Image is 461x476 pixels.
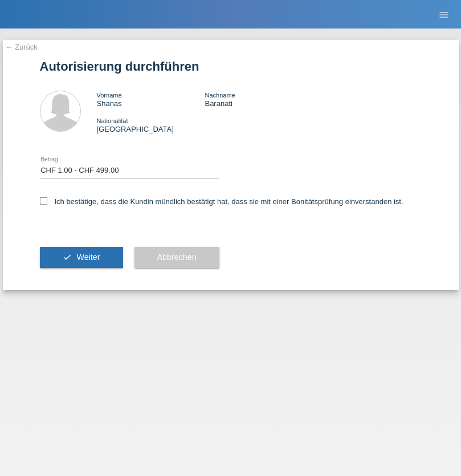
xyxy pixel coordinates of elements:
[157,253,197,262] span: Abbrechen
[205,91,313,108] div: Baranati
[6,43,38,51] a: ← Zurück
[40,247,123,268] button: check Weiter
[97,91,205,108] div: Shanas
[97,116,205,133] div: [GEOGRAPHIC_DATA]
[205,92,235,99] span: Nachname
[63,253,72,262] i: check
[76,253,100,262] span: Weiter
[433,11,455,18] a: menu
[97,92,122,99] span: Vorname
[97,117,128,124] span: Nationalität
[134,247,219,268] button: Abbrechen
[438,9,450,21] i: menu
[40,197,403,206] label: Ich bestätige, dass die Kundin mündlich bestätigt hat, dass sie mit einer Bonitätsprüfung einvers...
[40,59,422,74] h1: Autorisierung durchführen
